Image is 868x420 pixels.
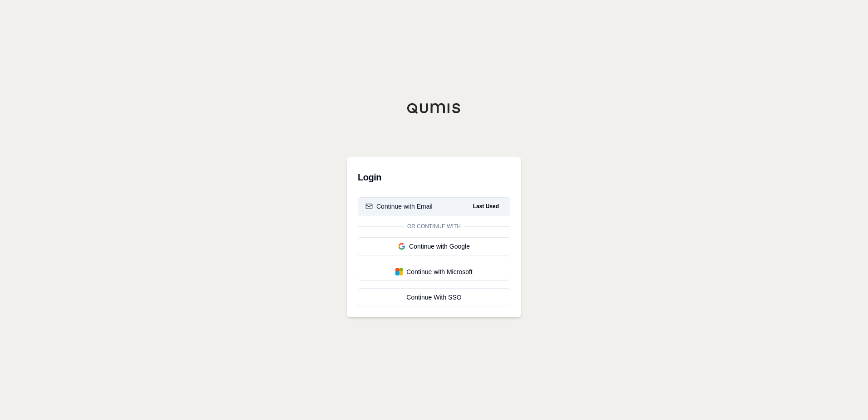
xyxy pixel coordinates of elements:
div: Continue with Microsoft [365,267,503,276]
img: Qumis [407,103,461,114]
a: Continue With SSO [358,288,510,306]
button: Continue with EmailLast Used [358,197,510,215]
h3: Login [358,168,510,186]
button: Continue with Microsoft [358,263,510,281]
button: Continue with Google [358,237,510,255]
div: Continue With SSO [365,293,503,302]
div: Continue with Google [365,242,503,251]
span: Last Used [469,201,503,212]
span: Or continue with [404,223,464,230]
div: Continue with Email [365,202,433,211]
